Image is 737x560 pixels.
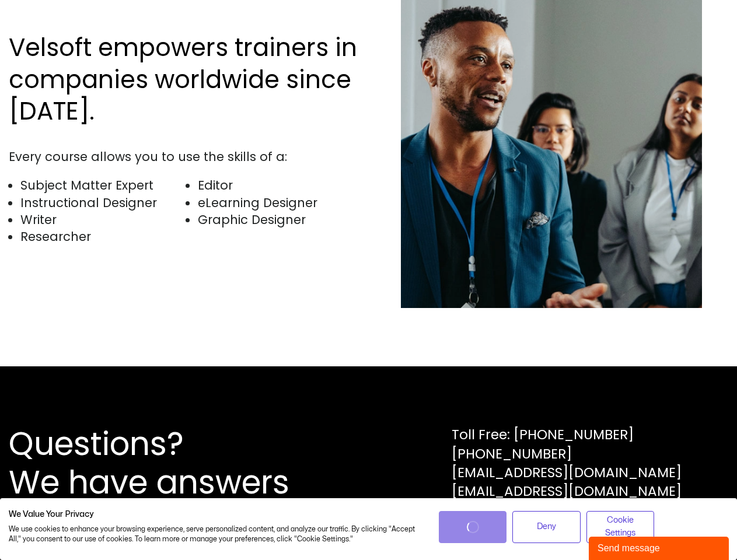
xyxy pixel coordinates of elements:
[594,514,647,540] span: Cookie Settings
[9,425,331,502] h2: Questions? We have answers
[9,524,421,544] p: We use cookies to enhance your browsing experience, serve personalized content, and analyze our t...
[512,511,581,543] button: Deny all cookies
[198,194,363,211] li: eLearning Designer
[198,211,363,228] li: Graphic Designer
[198,177,363,194] li: Editor
[9,509,421,520] h2: We Value Your Privacy
[20,177,186,194] li: Subject Matter Expert
[537,520,556,533] span: Deny
[589,534,731,560] iframe: chat widget
[452,425,682,501] div: Toll Free: [PHONE_NUMBER] [PHONE_NUMBER] [EMAIL_ADDRESS][DOMAIN_NAME] [EMAIL_ADDRESS][DOMAIN_NAME]
[20,194,186,211] li: Instructional Designer
[439,511,507,543] button: Accept all cookies
[9,148,363,165] div: Every course allows you to use the skills of a:
[586,511,655,543] button: Adjust cookie preferences
[20,228,186,245] li: Researcher
[9,32,363,128] h2: Velsoft empowers trainers in companies worldwide since [DATE].
[20,211,186,228] li: Writer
